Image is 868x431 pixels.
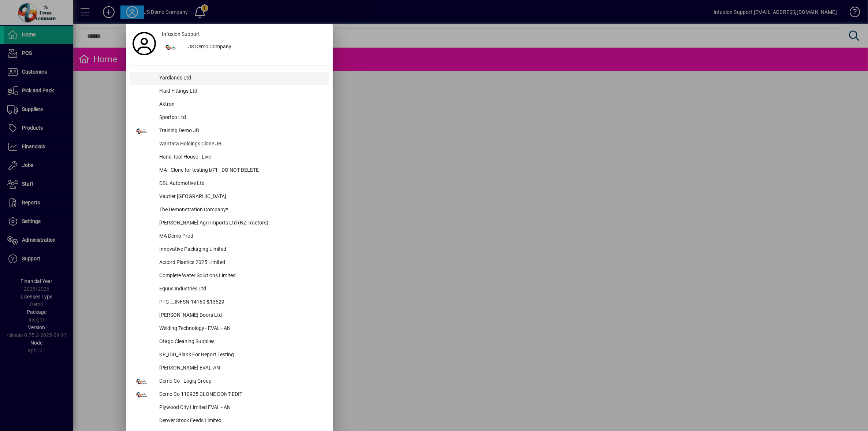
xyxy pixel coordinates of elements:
[153,125,329,138] div: Training Demo JB
[153,230,329,243] div: MA Demo Prod
[153,388,329,401] div: Demo Co 110925 CLONE DONT EDIT
[153,335,329,349] div: Otago Cleaning Supplies
[130,388,329,401] button: Demo Co 110925 CLONE DONT EDIT
[130,283,329,296] button: Equus Industries Ltd
[153,138,329,151] div: Wantara Holdings Clone JB
[130,309,329,322] button: [PERSON_NAME] Doors Ltd
[130,85,329,98] button: Fluid Fittings Ltd
[153,322,329,335] div: Welding Technology - EVAL - AN
[153,164,329,177] div: MA - Clone for testing b71 - DO NOT DELETE
[153,362,329,375] div: [PERSON_NAME] EVAL-AN
[130,230,329,243] button: MA Demo Prod
[153,296,329,309] div: PTG __INFSN-14160 &13529
[153,415,329,428] div: Denver Stock Feeds Limited
[130,335,329,349] button: Otago Cleaning Supplies
[153,243,329,256] div: Innovative Packaging Limited
[153,72,329,85] div: Yardlands Ltd
[130,375,329,388] button: Demo Co - Logiq Group
[153,177,329,190] div: DSL Automotive Ltd
[130,362,329,375] button: [PERSON_NAME] EVAL-AN
[153,217,329,230] div: [PERSON_NAME] Agri-Imports Ltd (NZ Tractors)
[130,138,329,151] button: Wantara Holdings Clone JB
[130,415,329,428] button: Denver Stock Feeds Limited
[162,30,200,38] span: Infusion Support
[130,349,329,362] button: KR_IDD_Blank For Report Testing
[153,98,329,111] div: Aktron
[130,190,329,204] button: Vautier [GEOGRAPHIC_DATA]
[153,190,329,204] div: Vautier [GEOGRAPHIC_DATA]
[153,309,329,322] div: [PERSON_NAME] Doors Ltd
[130,270,329,283] button: Complete Water Solutions Limited
[130,256,329,270] button: Accord Plastics 2025 Limited
[130,177,329,190] button: DSL Automotive Ltd
[153,111,329,125] div: Sportco Ltd
[130,401,329,415] button: Plywood City Limited EVAL - AN
[153,151,329,164] div: Hand Tool House - Live
[153,204,329,217] div: The Demonstration Company*
[153,85,329,98] div: Fluid Fittings Ltd
[153,283,329,296] div: Equus Industries Ltd
[130,204,329,217] button: The Demonstration Company*
[153,401,329,415] div: Plywood City Limited EVAL - AN
[153,256,329,270] div: Accord Plastics 2025 Limited
[182,41,329,54] div: JS Demo Company
[159,41,329,54] button: JS Demo Company
[130,72,329,85] button: Yardlands Ltd
[130,125,329,138] button: Training Demo JB
[159,27,329,41] a: Infusion Support
[153,270,329,283] div: Complete Water Solutions Limited
[130,37,159,50] a: Profile
[130,111,329,125] button: Sportco Ltd
[130,151,329,164] button: Hand Tool House - Live
[130,217,329,230] button: [PERSON_NAME] Agri-Imports Ltd (NZ Tractors)
[130,243,329,256] button: Innovative Packaging Limited
[130,296,329,309] button: PTG __INFSN-14160 &13529
[130,164,329,177] button: MA - Clone for testing b71 - DO NOT DELETE
[130,98,329,111] button: Aktron
[153,349,329,362] div: KR_IDD_Blank For Report Testing
[130,322,329,335] button: Welding Technology - EVAL - AN
[153,375,329,388] div: Demo Co - Logiq Group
